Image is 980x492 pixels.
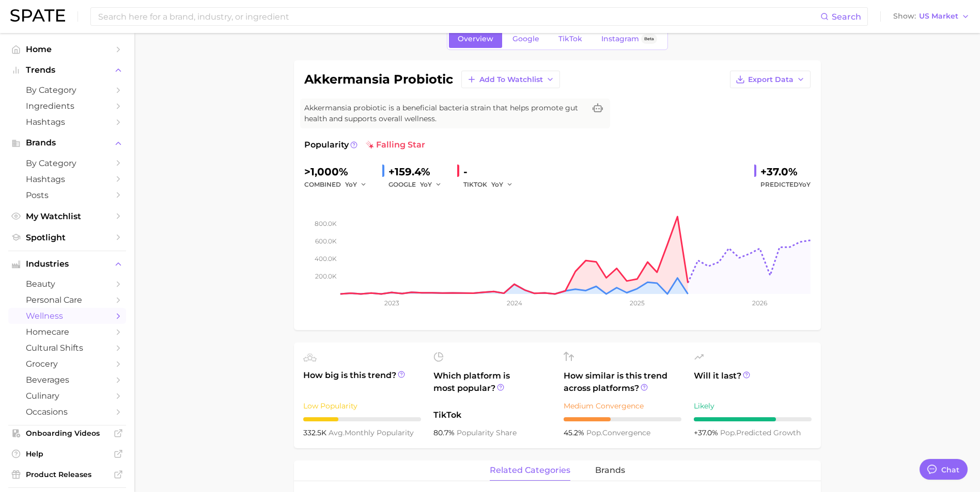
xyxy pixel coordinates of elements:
span: US Market [919,13,958,19]
span: culinary [26,391,108,401]
h1: akkermansia probiotic [304,73,453,86]
span: Overview [458,35,493,43]
tspan: 2023 [384,299,399,307]
span: occasions [26,407,108,417]
a: Hashtags [8,171,126,187]
span: personal care [26,295,108,305]
a: Spotlight [8,229,126,245]
a: My Watchlist [8,208,126,224]
a: cultural shifts [8,340,126,356]
span: YoY [491,180,503,189]
a: by Category [8,82,126,98]
span: Spotlight [26,233,108,242]
span: by Category [26,158,108,168]
div: - [463,163,520,180]
a: Product Releases [8,467,126,482]
button: Trends [8,62,126,78]
a: InstagramBeta [593,30,666,48]
span: wellness [26,311,108,321]
span: +37.0% [694,428,720,437]
div: +37.0% [760,163,811,180]
span: Will it last? [694,370,812,395]
span: Beta [644,35,654,43]
span: Popularity [304,139,349,151]
a: wellness [8,308,126,324]
span: Search [832,12,861,22]
span: YoY [420,180,432,189]
a: Overview [449,30,502,48]
span: Hashtags [26,117,108,127]
div: combined [304,178,374,191]
abbr: popularity index [586,428,602,437]
span: My Watchlist [26,211,108,221]
div: 4 / 10 [564,417,681,421]
abbr: popularity index [720,428,736,437]
span: Akkermansia probiotic is a beneficial bacteria strain that helps promote gut health and supports ... [304,103,585,124]
a: occasions [8,404,126,420]
button: Brands [8,135,126,151]
div: GOOGLE [388,178,449,191]
a: Hashtags [8,114,126,130]
span: beverages [26,375,108,385]
button: Industries [8,256,126,272]
span: related categories [490,466,570,475]
button: ShowUS Market [891,10,972,23]
span: Industries [26,259,108,269]
div: 3 / 10 [303,417,421,421]
span: Instagram [601,35,639,43]
div: 7 / 10 [694,417,812,421]
div: TIKTOK [463,178,520,191]
span: Show [893,13,916,19]
span: Export Data [748,75,794,84]
span: Hashtags [26,174,108,184]
a: Help [8,446,126,462]
a: beauty [8,276,126,292]
span: Ingredients [26,101,108,111]
a: TikTok [550,30,591,48]
a: Ingredients [8,98,126,114]
span: Brands [26,138,108,147]
button: Add to Watchlist [461,71,560,88]
span: popularity share [457,428,517,437]
span: monthly popularity [329,428,414,437]
span: 45.2% [564,428,586,437]
span: grocery [26,359,108,369]
span: Home [26,44,108,54]
tspan: 2025 [630,299,645,307]
span: beauty [26,279,108,289]
div: Low Popularity [303,400,421,412]
img: falling star [366,141,374,149]
span: Product Releases [26,470,108,479]
span: falling star [366,139,425,151]
a: Posts [8,187,126,203]
a: Onboarding Videos [8,425,126,441]
span: YoY [345,180,357,189]
button: YoY [420,178,442,191]
a: beverages [8,372,126,388]
span: cultural shifts [26,343,108,353]
span: Predicted [760,178,811,191]
button: Export Data [730,71,811,88]
span: Trends [26,65,108,75]
a: culinary [8,388,126,404]
span: TikTok [558,35,582,43]
img: SPATE [10,9,65,22]
span: Help [26,449,108,458]
span: How big is this trend? [303,369,421,395]
a: personal care [8,292,126,308]
input: Search here for a brand, industry, or ingredient [97,8,820,25]
div: +159.4% [388,163,449,180]
span: convergence [586,428,650,437]
span: Google [512,35,539,43]
span: by Category [26,85,108,95]
a: by Category [8,155,126,171]
span: brands [595,466,625,475]
button: YoY [491,178,514,191]
a: Home [8,41,126,57]
span: Which platform is most popular? [433,370,551,404]
tspan: 2024 [506,299,522,307]
span: Posts [26,190,108,200]
button: YoY [345,178,367,191]
tspan: 2026 [752,299,767,307]
a: Google [504,30,548,48]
